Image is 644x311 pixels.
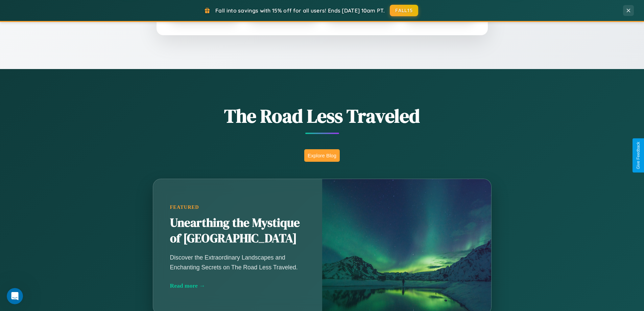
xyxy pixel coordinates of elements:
h2: Unearthing the Mystique of [GEOGRAPHIC_DATA] [170,215,305,246]
div: Read more → [170,282,305,289]
button: FALL15 [390,5,418,16]
iframe: Intercom live chat [7,288,23,304]
span: Fall into savings with 15% off for all users! Ends [DATE] 10am PT. [215,7,385,14]
div: Featured [170,204,305,210]
h1: The Road Less Traveled [119,103,525,129]
div: Give Feedback [636,142,641,169]
button: Explore Blog [304,149,340,162]
p: Discover the Extraordinary Landscapes and Enchanting Secrets on The Road Less Traveled. [170,253,305,272]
